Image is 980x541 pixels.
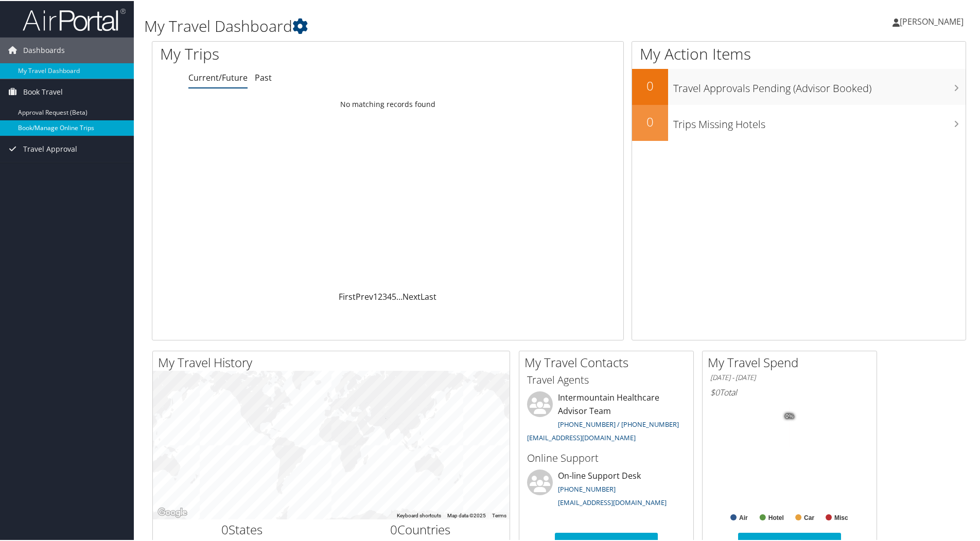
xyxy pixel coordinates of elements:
[739,513,748,520] text: Air
[527,450,686,464] h3: Online Support
[421,290,436,301] a: Last
[710,386,720,397] span: $0
[522,468,691,511] li: On-line Support Desk
[558,483,616,493] a: [PHONE_NUMBER]
[900,15,964,26] span: [PERSON_NAME]
[768,513,784,520] text: Hotel
[382,290,387,301] a: 3
[23,135,77,161] span: Travel Approval
[160,42,419,64] h1: My Trips
[558,419,679,428] a: [PHONE_NUMBER] / [PHONE_NUMBER]
[522,390,691,445] li: Intermountain Healthcare Advisor Team
[632,112,668,130] h2: 0
[392,290,396,301] a: 5
[632,68,966,104] a: 0Travel Approvals Pending (Advisor Booked)
[492,512,506,517] a: Terms (opens in new tab)
[527,432,636,441] a: [EMAIL_ADDRESS][DOMAIN_NAME]
[144,14,697,36] h1: My Travel Dashboard
[447,512,486,517] span: Map data ©2025
[23,7,126,31] img: airportal-logo.png
[221,520,229,537] span: 0
[23,78,63,104] span: Book Travel
[632,42,966,64] h1: My Action Items
[632,76,668,94] h2: 0
[387,290,392,301] a: 4
[339,520,502,537] h2: Countries
[710,386,869,397] h6: Total
[673,75,966,95] h3: Travel Approvals Pending (Advisor Booked)
[710,372,869,382] h6: [DATE] - [DATE]
[708,353,877,370] h2: My Travel Spend
[158,353,510,370] h2: My Travel History
[23,37,65,62] span: Dashboards
[356,290,373,301] a: Prev
[188,71,248,82] a: Current/Future
[785,412,794,419] tspan: 0%
[155,505,189,518] a: Open this area in Google Maps (opens a new window)
[527,372,686,386] h3: Travel Agents
[155,505,189,518] img: Google
[373,290,378,301] a: 1
[378,290,382,301] a: 2
[632,104,966,140] a: 0Trips Missing Hotels
[804,513,814,520] text: Car
[524,353,693,370] h2: My Travel Contacts
[396,290,402,301] span: …
[397,511,441,518] button: Keyboard shortcuts
[161,520,324,537] h2: States
[339,290,356,301] a: First
[402,290,421,301] a: Next
[892,5,974,36] a: [PERSON_NAME]
[673,111,966,131] h3: Trips Missing Hotels
[834,513,848,520] text: Misc
[255,71,272,82] a: Past
[152,94,623,113] td: No matching records found
[558,497,667,506] a: [EMAIL_ADDRESS][DOMAIN_NAME]
[390,520,397,537] span: 0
